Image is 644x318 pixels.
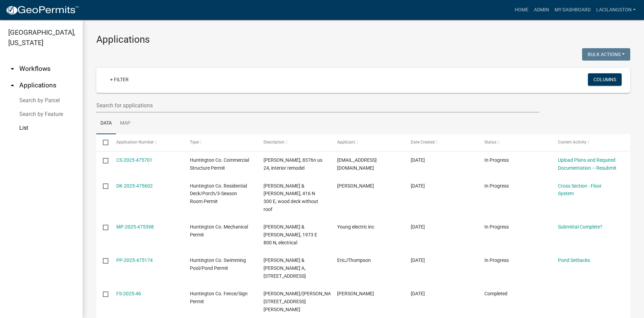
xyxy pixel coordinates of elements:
span: THOMAS, STEVEN W & AMY D, 1973 E 800 N, electrical [264,224,317,245]
span: Steve Petry [337,183,374,189]
span: Current Activity [558,140,587,145]
a: Upload Plans and Required Documentation – Resubmit [558,157,616,171]
span: Dillon [337,291,374,296]
a: LaciLangston [593,3,638,17]
a: Map [116,113,135,135]
a: CS-2025-475701 [116,157,152,163]
span: Thompson, Eric J & Holly A, 6657 N 900 W, Pond [264,257,306,279]
datatable-header-cell: Application Number [109,134,183,151]
a: FS-2025-46 [116,291,141,296]
span: Huntington Co. Residential Deck/Porch/3-Season Room Permit [190,183,247,204]
a: PP-2025-475174 [116,257,153,263]
span: Huntington Co. Commercial Structure Permit [190,157,249,171]
datatable-header-cell: Type [183,134,257,151]
a: My Dashboard [552,3,593,17]
span: Completed [484,291,507,296]
datatable-header-cell: Date Created [404,134,478,151]
span: Peters, Robert W/Stephanie M, 210 Woodfield Ct, Fence [264,291,340,312]
span: Young electric inc [337,224,374,230]
a: + Filter [105,73,134,86]
a: Admin [531,3,552,17]
datatable-header-cell: Current Activity [551,134,625,151]
h3: Applications [96,34,630,45]
a: Pond Setbacks [558,257,590,263]
span: Bill Mease, 8376n us 24, interior remodel [264,157,322,171]
a: Data [96,113,116,135]
button: Bulk Actions [582,48,630,61]
span: In Progress [484,183,509,189]
span: EricJThompson [337,257,371,263]
a: MP-2025-475398 [116,224,154,230]
a: DK-2025-475602 [116,183,153,189]
span: Application Number [116,140,154,145]
a: Submittal Complete? [558,224,602,230]
span: 09/08/2025 [411,224,425,230]
span: rickpape12@gmail.com [337,157,377,171]
span: Type [190,140,199,145]
span: Status [484,140,496,145]
a: Home [512,3,531,17]
datatable-header-cell: Description [257,134,331,151]
span: Huntington Co. Fence/Sign Permit [190,291,248,304]
span: 09/08/2025 [411,257,425,263]
span: 09/09/2025 [411,183,425,189]
a: Cross Section - Floor System [558,183,602,197]
span: Date Created [411,140,435,145]
button: Columns [588,73,622,86]
span: Description [264,140,285,145]
input: Search for applications [96,98,539,113]
datatable-header-cell: Applicant [331,134,404,151]
span: Applicant [337,140,355,145]
span: Huntington Co. Mechanical Permit [190,224,248,237]
datatable-header-cell: Select [96,134,109,151]
span: In Progress [484,157,509,163]
span: Huntington Co. Swimming Pool/Pond Permit [190,257,246,271]
i: arrow_drop_up [8,81,17,89]
i: arrow_drop_down [8,65,17,73]
span: In Progress [484,257,509,263]
span: PETRY, STEPHEN C & JANINE R, 416 N 300 E, wood deck without roof [264,183,318,212]
datatable-header-cell: Status [478,134,551,151]
span: In Progress [484,224,509,230]
span: 09/09/2025 [411,157,425,163]
span: 09/08/2025 [411,291,425,296]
